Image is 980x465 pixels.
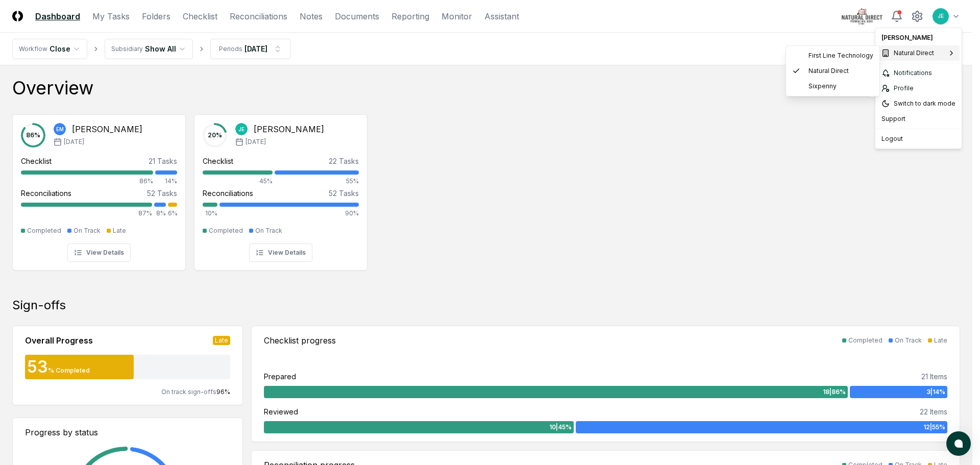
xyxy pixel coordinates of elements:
span: Natural Direct [894,48,934,58]
a: Profile [877,81,960,96]
div: Switch to dark mode [877,96,960,111]
a: Notifications [877,65,960,81]
div: Logout [877,131,960,146]
span: First Line Technology [808,51,873,60]
div: [PERSON_NAME] [877,30,960,45]
div: Support [877,111,960,127]
span: Sixpenny [808,82,837,91]
span: Natural Direct [808,66,849,76]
